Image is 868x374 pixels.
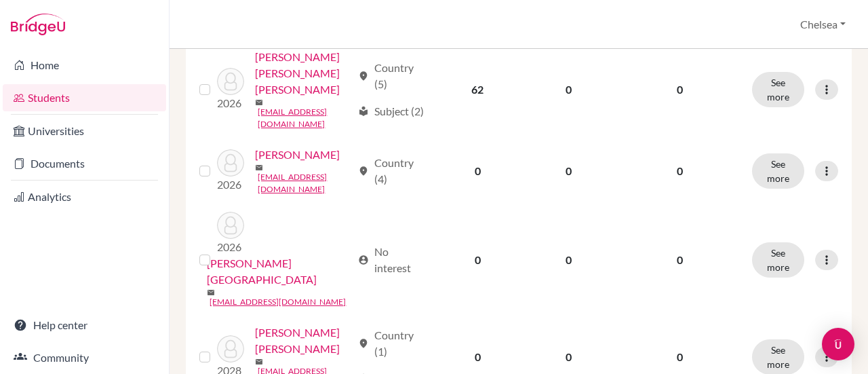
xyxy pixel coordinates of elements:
[358,106,369,117] span: local_library
[624,349,736,365] p: 0
[255,49,351,98] a: [PERSON_NAME] [PERSON_NAME] [PERSON_NAME]
[255,147,340,163] a: [PERSON_NAME]
[210,296,346,308] a: [EMAIL_ADDRESS][DOMAIN_NAME]
[255,358,263,366] span: mail
[255,164,263,172] span: mail
[433,138,522,204] td: 0
[358,103,424,119] div: Subject (2)
[794,12,852,37] button: Chelsea
[358,155,425,187] div: Country (4)
[217,176,244,193] p: 2026
[258,106,351,130] a: [EMAIL_ADDRESS][DOMAIN_NAME]
[358,327,425,360] div: Country (1)
[258,171,351,195] a: [EMAIL_ADDRESS][DOMAIN_NAME]
[358,60,425,92] div: Country (5)
[624,252,736,268] p: 0
[3,84,166,111] a: Students
[624,163,736,179] p: 0
[522,204,616,316] td: 0
[3,52,166,79] a: Home
[217,212,244,239] img: Kirst, Victoria
[207,255,351,288] a: [PERSON_NAME][GEOGRAPHIC_DATA]
[358,71,369,81] span: location_on
[358,255,369,265] span: account_circle
[752,242,804,278] button: See more
[752,72,804,107] button: See more
[522,41,616,138] td: 0
[522,138,616,204] td: 0
[11,14,65,35] img: Bridge-U
[217,68,244,95] img: Cuadros Lemos, Maria Victoria
[752,153,804,189] button: See more
[217,335,244,362] img: Otvos Pereira, Victor
[3,150,166,177] a: Documents
[433,41,522,138] td: 62
[207,288,215,297] span: mail
[358,338,369,349] span: location_on
[3,183,166,210] a: Analytics
[217,149,244,176] img: Ji, Victor
[624,81,736,98] p: 0
[255,324,351,357] a: [PERSON_NAME] [PERSON_NAME]
[358,166,369,176] span: location_on
[3,344,166,371] a: Community
[217,239,244,255] p: 2026
[358,244,425,276] div: No interest
[255,98,263,107] span: mail
[822,328,854,360] div: Open Intercom Messenger
[433,204,522,316] td: 0
[3,312,166,339] a: Help center
[217,95,244,111] p: 2026
[3,117,166,145] a: Universities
